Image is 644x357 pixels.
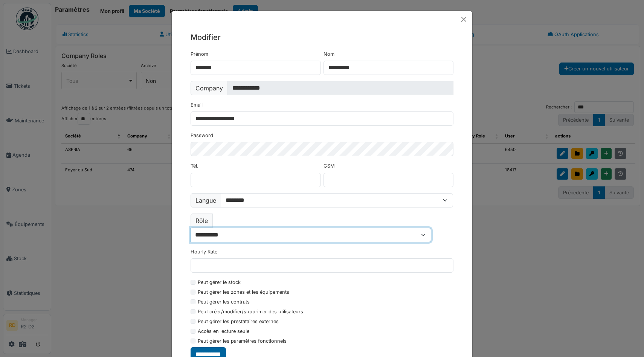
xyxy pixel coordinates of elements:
[191,32,453,43] h5: Modifier
[191,162,198,169] label: Tél.
[458,14,469,25] button: Close
[191,133,213,138] span: translation missing: fr.shared.password
[191,249,217,255] span: translation missing: fr.shared.hourly_rate
[198,337,287,345] label: Peut gérer les paramètres fonctionnels
[324,50,334,58] label: Nom
[324,162,335,169] label: GSM
[198,328,249,335] label: Accès en lecture seule
[198,298,250,305] label: Peut gérer les contrats
[198,288,289,296] label: Peut gérer les zones et les équipements
[198,308,303,315] label: Peut créer/modifier/supprimer des utilisateurs
[198,318,279,325] label: Peut gérer les prestataires externes
[195,84,223,93] span: translation missing: fr.shared.company
[191,50,208,58] label: Prénom
[191,193,221,207] label: Langue
[198,279,241,286] label: Peut gérer le stock
[191,214,213,228] label: Rôle
[191,101,203,108] label: Email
